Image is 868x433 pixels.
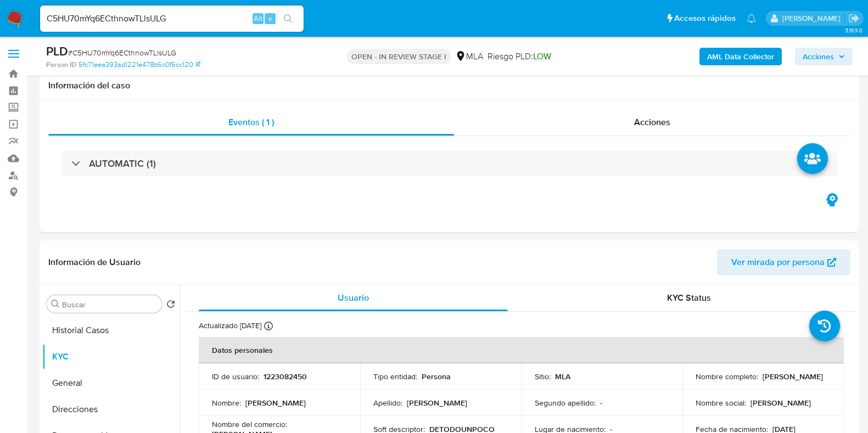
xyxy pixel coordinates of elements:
[277,11,299,26] button: search-icon
[46,42,68,60] b: PLD
[782,13,844,24] p: julieta.rodriguez@mercadolibre.com
[212,372,259,381] p: ID de usuario :
[696,372,758,381] p: Nombre completo :
[48,80,850,91] h1: Información del caso
[699,48,782,65] button: AML Data Collector
[747,14,756,23] a: Notificaciones
[42,370,180,396] button: General
[40,12,304,26] input: Buscar usuario o caso...
[347,49,451,64] p: OPEN - IN REVIEW STAGE I
[254,13,262,24] span: Alt
[42,317,180,344] button: Historial Casos
[751,398,811,408] p: [PERSON_NAME]
[61,151,837,176] div: AUTOMATIC (1)
[373,372,417,381] p: Tipo entidad :
[634,116,670,128] span: Acciones
[268,13,272,24] span: s
[731,249,825,275] span: Ver mirada por persona
[68,47,176,58] span: # C5HU70mYq6ECthnowTLlsULG
[533,50,551,63] span: LOW
[212,419,287,429] p: Nombre del comercio :
[373,398,402,408] p: Apellido :
[667,291,711,304] span: KYC Status
[795,48,853,65] button: Acciones
[407,398,467,408] p: [PERSON_NAME]
[212,398,241,408] p: Nombre :
[555,372,570,381] p: MLA
[89,158,156,170] h3: AUTOMATIC (1)
[696,398,746,408] p: Nombre social :
[707,48,774,65] b: AML Data Collector
[166,300,175,312] button: Volver al orden por defecto
[455,50,483,63] div: MLA
[488,50,551,63] span: Riesgo PLD:
[535,372,551,381] p: Sitio :
[42,396,180,423] button: Direcciones
[48,257,141,268] h1: Información de Usuario
[79,60,200,70] a: 5fc71eea393ad1221e478b6c0f5cc120
[674,13,736,24] span: Accesos rápidos
[763,372,823,381] p: [PERSON_NAME]
[46,60,76,70] b: Person ID
[199,337,844,363] th: Datos personales
[62,300,158,310] input: Buscar
[338,291,369,304] span: Usuario
[848,13,860,24] a: Salir
[803,48,834,65] span: Acciones
[245,398,306,408] p: [PERSON_NAME]
[717,249,850,275] button: Ver mirada por persona
[199,320,261,331] p: Actualizado [DATE]
[228,116,274,128] span: Eventos ( 1 )
[600,398,602,408] p: -
[42,344,180,370] button: KYC
[535,398,596,408] p: Segundo apellido :
[51,300,60,308] button: Buscar
[422,372,451,381] p: Persona
[264,372,307,381] p: 1223082450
